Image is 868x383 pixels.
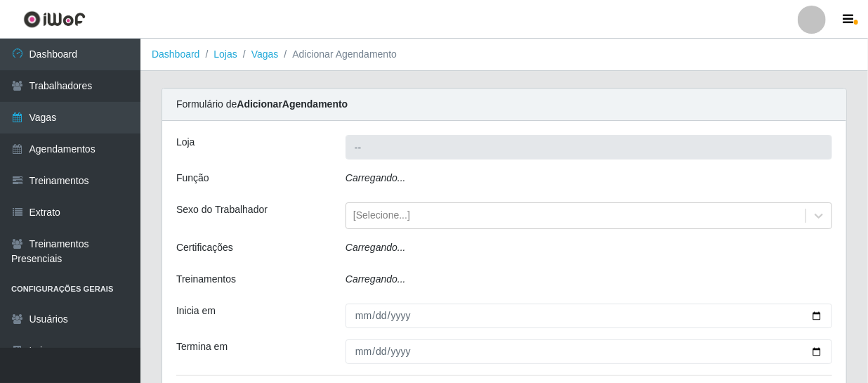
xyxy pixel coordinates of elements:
[237,98,348,110] strong: Adicionar Agendamento
[346,273,406,285] i: Carregando...
[176,339,228,354] label: Termina em
[176,240,233,255] label: Certificações
[176,202,268,217] label: Sexo do Trabalhador
[213,48,237,60] a: Lojas
[346,304,832,328] input: 00/00/0000
[152,48,200,60] a: Dashboard
[176,272,236,287] label: Treinamentos
[23,11,86,28] img: CoreUI Logo
[140,39,868,71] nav: breadcrumb
[346,172,406,183] i: Carregando...
[346,242,406,253] i: Carregando...
[176,135,195,150] label: Loja
[251,48,279,60] a: Vagas
[176,304,216,318] label: Inicia em
[162,89,846,121] div: Formulário de
[346,339,832,364] input: 00/00/0000
[353,209,410,223] div: [Selecione...]
[176,171,209,186] label: Função
[278,47,397,62] li: Adicionar Agendamento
